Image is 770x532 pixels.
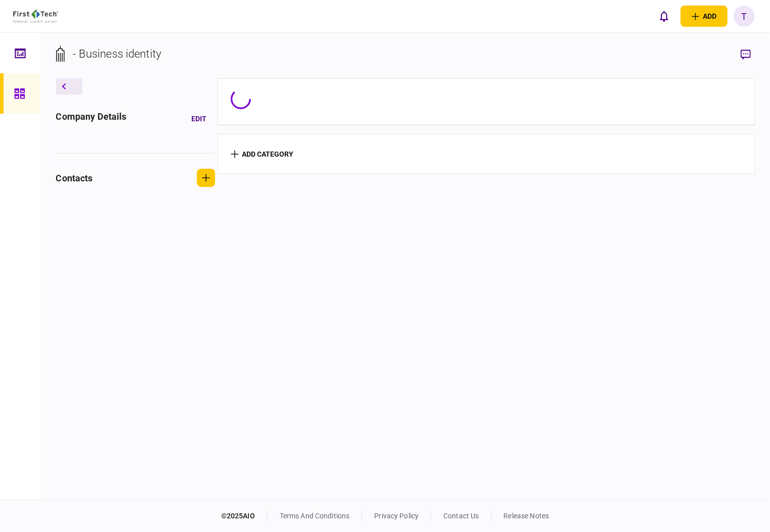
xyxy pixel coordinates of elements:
[56,110,127,128] div: company details
[280,512,350,520] a: terms and conditions
[231,150,294,158] button: add category
[504,512,549,520] a: release notes
[681,6,728,27] button: open adding identity options
[374,512,419,520] a: privacy policy
[443,512,479,520] a: contact us
[184,110,215,128] button: Edit
[734,6,755,27] button: T
[653,6,675,27] button: open notifications list
[73,45,162,62] div: - Business identity
[13,10,58,23] img: client company logo
[56,171,93,185] div: contacts
[221,511,268,521] div: © 2025 AIO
